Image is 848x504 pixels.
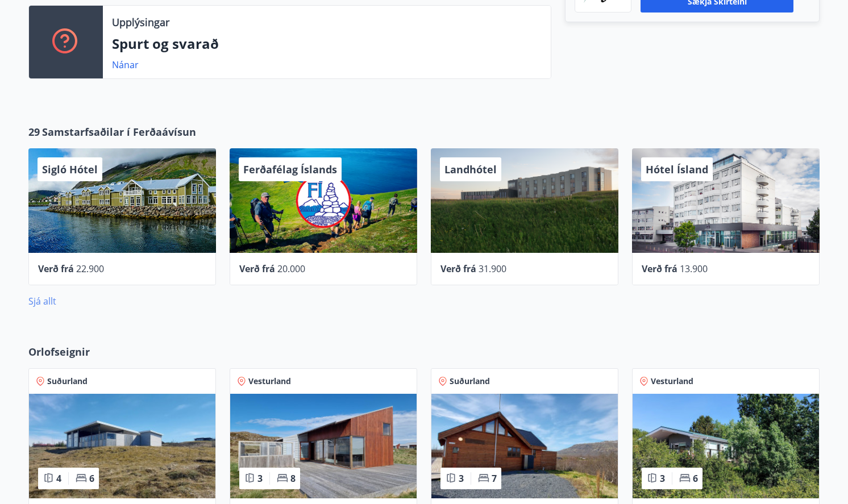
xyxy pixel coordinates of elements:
span: 20.000 [277,263,305,275]
span: Verð frá [440,263,476,275]
span: Verð frá [239,263,275,275]
span: Suðurland [450,376,490,387]
span: 8 [290,472,296,485]
span: Vesturland [248,376,291,387]
p: Upplýsingar [112,15,169,30]
span: Sigló Hótel [42,163,98,176]
span: Ferðafélag Íslands [243,163,337,176]
img: Paella dish [431,394,618,498]
span: Vesturland [651,376,693,387]
span: 13.900 [680,263,708,275]
img: Paella dish [230,394,417,498]
span: 6 [693,472,698,485]
span: Verð frá [642,263,677,275]
span: 4 [56,472,61,485]
span: 3 [459,472,464,485]
a: Sjá allt [28,295,56,307]
span: Suðurland [47,376,88,387]
span: Samstarfsaðilar í Ferðaávísun [42,124,196,139]
a: Nánar [112,59,139,71]
span: 29 [28,124,40,139]
span: 6 [89,472,94,485]
span: 3 [660,472,665,485]
img: Paella dish [29,394,215,498]
img: Paella dish [633,394,819,498]
span: 7 [492,472,497,485]
span: Verð frá [38,263,74,275]
span: Hótel Ísland [646,163,708,176]
span: 22.900 [76,263,104,275]
span: Landhótel [444,163,497,176]
span: 31.900 [479,263,506,275]
span: Orlofseignir [28,344,90,359]
span: 3 [257,472,263,485]
p: Spurt og svarað [112,34,542,53]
